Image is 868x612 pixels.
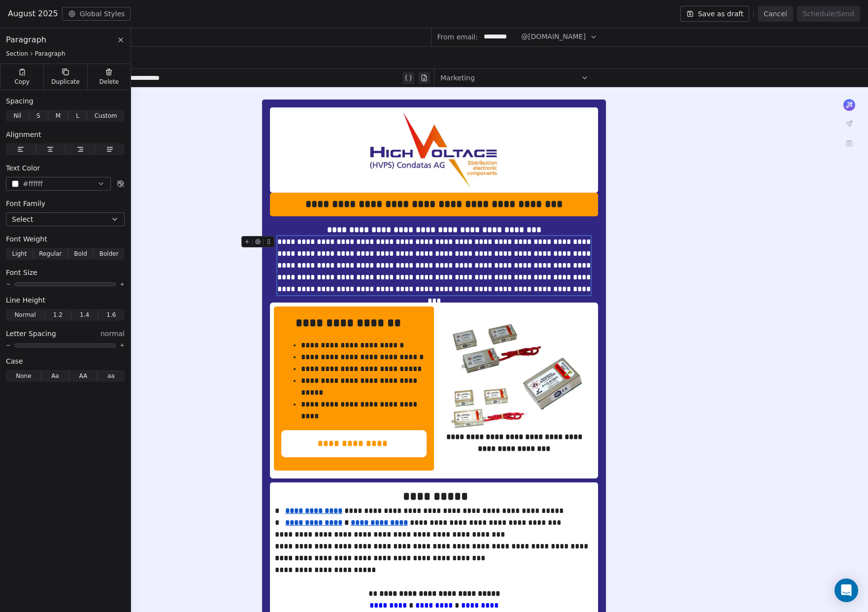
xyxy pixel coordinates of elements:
span: 1.6 [106,310,116,319]
span: S [36,111,40,120]
span: 1.4 [80,310,89,319]
span: AA [79,372,87,380]
span: Aa [51,372,59,380]
span: Bold [74,249,87,258]
span: None [16,372,31,380]
span: L [76,111,79,120]
span: Select [12,214,33,224]
span: Font Size [6,268,37,277]
span: From email: [437,32,478,42]
span: aa [107,372,115,380]
button: Save as draft [680,6,750,22]
span: Delete [100,78,119,86]
button: Cancel [758,6,793,22]
span: Light [12,249,27,258]
span: Letter Spacing [6,329,56,339]
span: Copy [14,78,30,86]
button: Schedule/Send [797,6,860,22]
span: Alignment [6,130,41,139]
span: Spacing [6,96,33,106]
span: Nil [13,111,21,120]
span: normal [100,329,125,339]
span: 1.2 [53,310,63,319]
span: Paragraph [6,34,46,46]
span: #ffffff [23,179,43,189]
span: Paragraph [35,50,66,58]
div: Open Intercom Messenger [835,578,858,602]
span: Regular [39,249,62,258]
button: Global Styles [62,7,131,21]
span: Line Height [6,295,45,305]
span: Case [6,356,23,366]
span: Font Family [6,199,45,208]
span: M [56,111,61,120]
span: Bolder [100,249,119,258]
span: Duplicate [51,78,79,86]
span: Text Color [6,163,40,173]
span: @[DOMAIN_NAME] [521,32,586,42]
span: Normal [14,310,35,319]
span: Section [6,50,28,58]
span: Font Weight [6,234,47,244]
span: August 2025 [8,8,58,20]
button: #ffffff [6,177,111,191]
span: Custom [95,111,117,120]
span: Marketing [440,73,475,83]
